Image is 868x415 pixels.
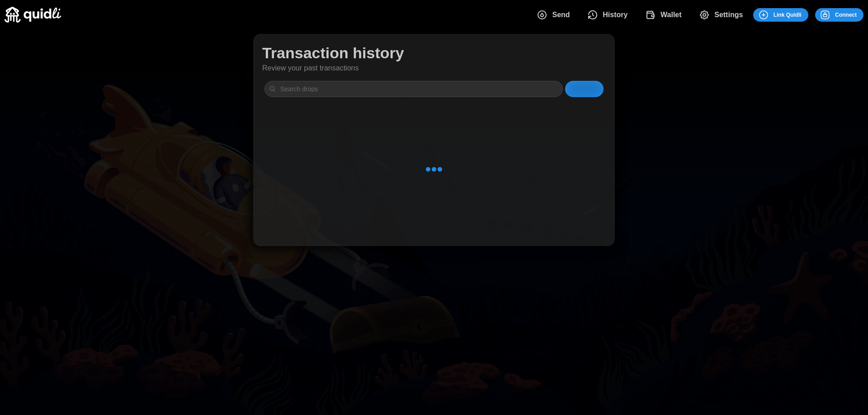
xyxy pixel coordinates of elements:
[692,5,754,24] button: Settings
[262,63,359,74] p: Review your past transactions
[262,43,404,63] h1: Transaction history
[264,81,563,97] input: Search drops
[774,9,802,21] span: Link Quidli
[603,6,627,24] span: History
[714,6,743,24] span: Settings
[530,5,580,24] button: Send
[580,5,638,24] button: History
[638,5,692,24] button: Wallet
[552,6,570,24] span: Send
[660,6,682,24] span: Wallet
[815,8,863,22] button: Connect
[835,9,857,21] span: Connect
[753,8,808,22] button: Link Quidli
[5,7,61,23] img: Quidli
